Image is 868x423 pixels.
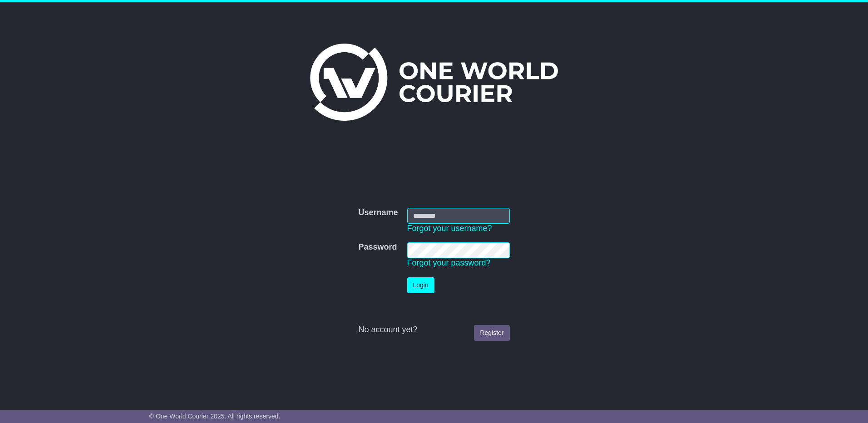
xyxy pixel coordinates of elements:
button: Login [407,277,434,293]
img: One World [310,44,558,121]
span: © One World Courier 2025. All rights reserved. [149,413,281,420]
a: Forgot your password? [407,258,491,267]
label: Password [358,242,397,252]
label: Username [358,208,398,218]
a: Register [474,325,509,341]
div: No account yet? [358,325,509,335]
a: Forgot your username? [407,224,492,233]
